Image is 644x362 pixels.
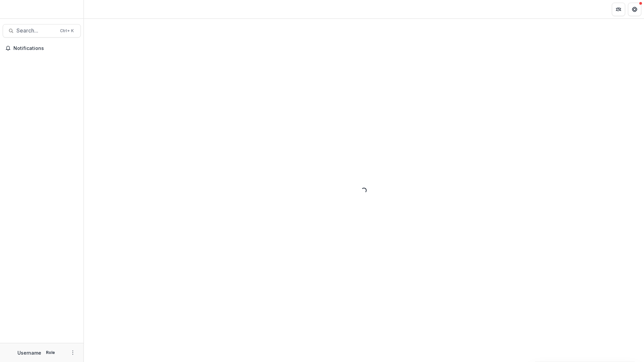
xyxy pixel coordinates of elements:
span: Notifications [13,46,78,51]
button: Get Help [628,3,641,16]
p: Role [44,350,57,356]
div: Ctrl + K [59,27,75,35]
button: Notifications [3,43,81,54]
button: Partners [612,3,625,16]
span: Search... [16,27,56,34]
button: More [69,349,77,357]
button: Search... [3,24,81,38]
p: Username [17,349,41,356]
